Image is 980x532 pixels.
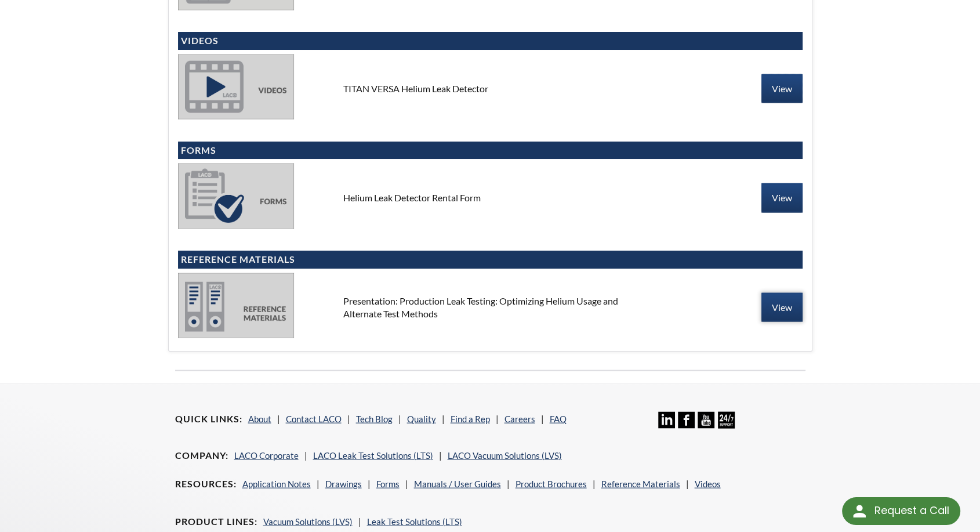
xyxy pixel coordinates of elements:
a: LACO Corporate [234,450,299,461]
a: About [248,414,271,424]
div: Request a Call [874,497,949,524]
div: Request a Call [842,497,960,525]
a: Leak Test Solutions (LTS) [367,516,462,527]
a: Find a Rep [451,414,490,424]
h4: Reference Materials [181,254,800,266]
h4: Forms [181,144,800,157]
a: Careers [504,414,535,424]
a: Application Notes [242,479,311,489]
a: View [761,74,803,103]
a: Quality [407,414,436,424]
a: FAQ [550,414,567,424]
a: Drawings [325,479,362,489]
h4: Videos [181,35,800,47]
a: Forms [376,479,400,489]
h4: Quick Links [175,413,242,425]
img: videos-a70af9394640f07cfc5e1b68b8d36be061999f4696e83e24bb646afc6a0e1f6f.jpg [178,55,294,120]
div: Helium Leak Detector Rental Form [334,191,647,204]
a: Reference Materials [601,479,680,489]
a: Tech Blog [356,414,393,424]
a: Vacuum Solutions (LVS) [263,516,353,527]
div: Presentation: Production Leak Testing: Optimizing Helium Usage and Alternate Test Methods [334,295,647,321]
img: forms-306abfaa2b599f3416e52073c963ef83ce85405af82979a98cfb12bd602ad86d.jpg [178,164,294,229]
div: TITAN VERSA Helium Leak Detector [334,82,647,95]
a: LACO Leak Test Solutions (LTS) [313,450,433,461]
img: 24/7 Support Icon [718,412,735,429]
img: reference_materials-511b2984256f99bf62781e07ef2b0f6a0996d6828754df9219e14d813a18da24.jpg [178,273,294,338]
a: LACO Vacuum Solutions (LVS) [448,450,562,461]
a: View [761,183,803,212]
img: round button [850,502,869,520]
a: View [761,293,803,322]
a: 24/7 Support [718,420,735,430]
h4: Product Lines [175,516,257,528]
a: Contact LACO [286,414,342,424]
h4: Company [175,450,228,462]
a: Manuals / User Guides [414,479,501,489]
a: Product Brochures [516,479,587,489]
h4: Resources [175,478,237,490]
a: Videos [695,479,721,489]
